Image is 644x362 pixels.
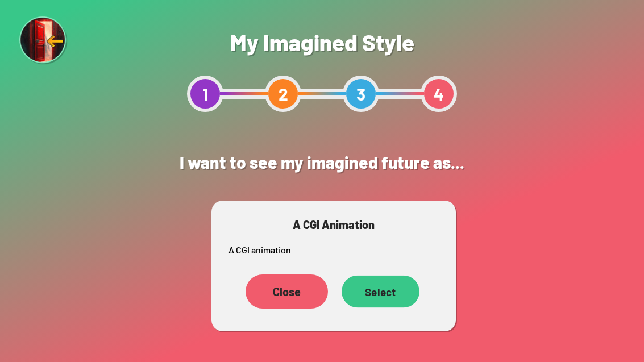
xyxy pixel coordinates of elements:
h3: A CGI Animation [228,218,439,231]
div: 2 [265,76,301,112]
div: 1 [187,76,223,112]
p: A CGI animation [228,243,439,257]
h2: I want to see my imagined future as... [123,140,521,184]
img: Exit [19,16,68,65]
h1: My Imagined Style [187,28,457,56]
div: 4 [421,76,457,112]
div: Select [342,276,419,308]
div: Close [246,274,328,309]
div: 3 [343,76,379,112]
